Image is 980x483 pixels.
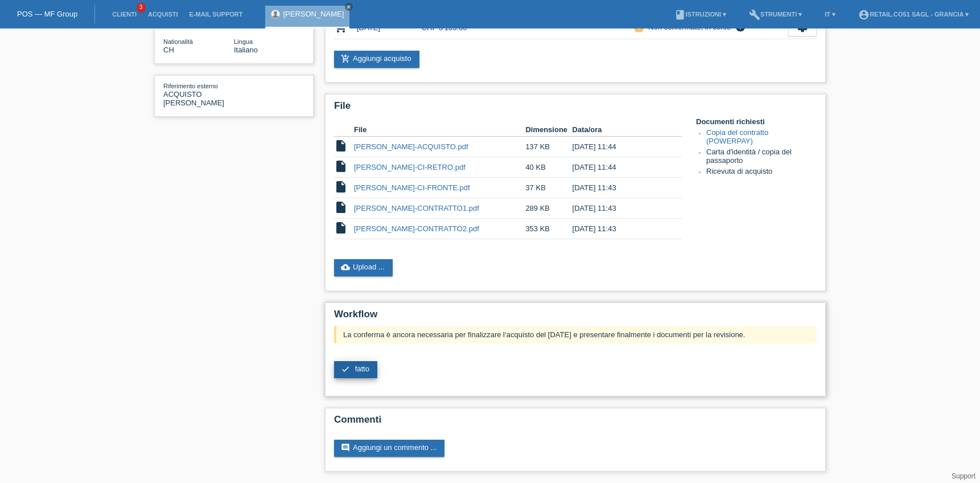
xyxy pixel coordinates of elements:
[334,180,348,194] i: insert_drive_file
[106,11,142,18] a: Clienti
[341,365,350,374] i: check
[234,46,258,54] span: Italiano
[283,10,344,18] a: [PERSON_NAME]
[234,38,253,45] span: Lingua
[334,361,377,378] a: check fatto
[163,83,218,89] span: Riferimento esterno
[669,11,732,18] a: bookIstruzioni ▾
[163,46,174,54] span: Svizzera
[354,204,479,212] a: [PERSON_NAME]-CONTRATTO1.pdf
[525,178,572,198] td: 37 KB
[573,198,666,219] td: [DATE] 11:43
[853,11,974,18] a: account_circleRetail.Co51 Sagl - Grancia ▾
[573,123,666,137] th: Data/ora
[334,414,817,431] h2: Commenti
[341,263,350,272] i: cloud_upload
[525,157,572,178] td: 40 KB
[184,11,249,18] a: E-mail Support
[17,10,77,18] a: POS — MF Group
[743,11,808,18] a: buildStrumenti ▾
[706,167,817,178] li: Ricevuta di acquisto
[334,200,348,214] i: insert_drive_file
[334,139,348,153] i: insert_drive_file
[573,219,666,239] td: [DATE] 11:43
[341,54,350,63] i: add_shopping_cart
[163,38,193,45] span: Nationalità
[345,3,353,11] a: close
[525,219,572,239] td: 353 KB
[334,100,817,117] h2: File
[334,221,348,235] i: insert_drive_file
[674,9,686,21] i: book
[696,117,817,126] h4: Documenti richiesti
[137,3,146,13] span: 3
[334,259,393,276] a: cloud_uploadUpload ...
[142,11,184,18] a: Acquisti
[573,178,666,198] td: [DATE] 11:43
[354,123,525,137] th: File
[334,440,444,457] a: commentAggiungi un commento ...
[354,142,468,151] a: [PERSON_NAME]-ACQUISTO.pdf
[354,183,470,192] a: [PERSON_NAME]-CI-FRONTE.pdf
[525,123,572,137] th: Dimensione
[819,11,841,18] a: IT ▾
[334,326,817,343] div: La conferma è ancora necessaria per finalizzare l‘acquisto del [DATE] e presentare finalmente i d...
[525,198,572,219] td: 289 KB
[334,51,419,68] a: add_shopping_cartAggiungi acquisto
[354,163,466,171] a: [PERSON_NAME]-CI-RETRO.pdf
[706,148,817,167] li: Carta d'identità / copia del passaporto
[355,365,369,373] span: fatto
[525,137,572,157] td: 137 KB
[341,443,350,452] i: comment
[706,128,768,145] a: Copia del contratto (POWERPAY)
[163,81,234,107] div: ACQUISTO [PERSON_NAME]
[346,4,352,10] i: close
[573,137,666,157] td: [DATE] 11:44
[334,309,817,326] h2: Workflow
[334,159,348,173] i: insert_drive_file
[573,157,666,178] td: [DATE] 11:44
[354,224,479,233] a: [PERSON_NAME]-CONTRATTO2.pdf
[749,9,760,21] i: build
[858,9,870,21] i: account_circle
[952,472,975,480] a: Support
